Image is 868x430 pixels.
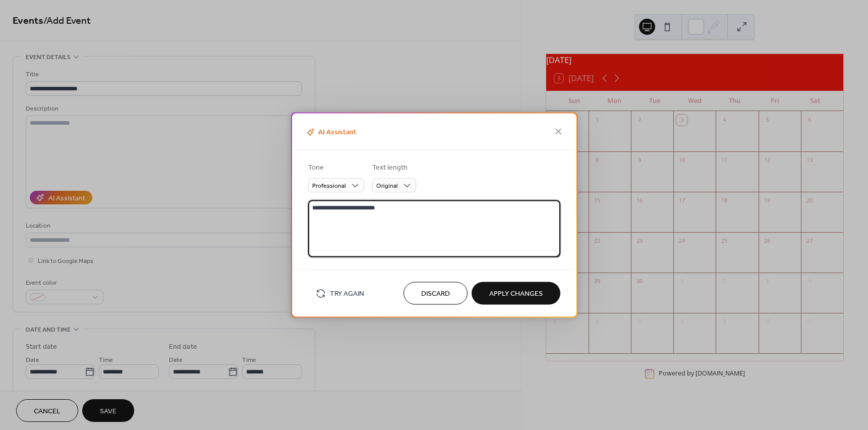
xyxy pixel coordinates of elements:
button: Try Again [308,285,372,302]
div: Text length [372,163,414,173]
span: Original [376,180,398,192]
div: Tone [308,163,362,173]
button: Discard [403,282,468,305]
span: Try Again [330,289,364,299]
button: Apply Changes [472,282,560,305]
span: Discard [421,289,450,299]
span: AI Assistant [304,127,357,138]
span: Professional [312,180,346,192]
span: Apply Changes [489,289,543,299]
